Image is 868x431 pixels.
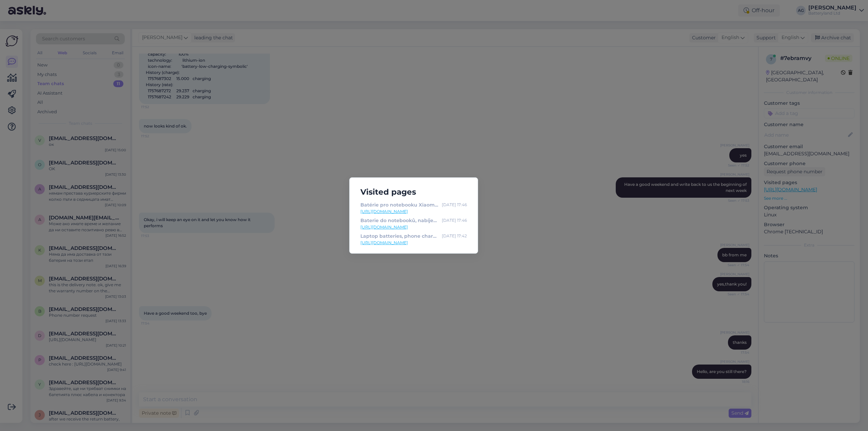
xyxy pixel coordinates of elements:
a: [URL][DOMAIN_NAME] [360,240,467,246]
a: [URL][DOMAIN_NAME] [360,224,467,230]
div: [DATE] 17:42 [442,232,467,240]
h5: Visited pages [355,186,472,198]
div: [DATE] 17:46 [442,201,467,209]
div: Batérie pro notebooku Xiaomi TM1701 | Batteryland ⚡️ [360,201,439,209]
div: Baterie do notebooků, nabíječky telefonů atd. | [GEOGRAPHIC_DATA] [360,217,439,224]
div: [DATE] 17:46 [442,217,467,224]
a: [URL][DOMAIN_NAME] [360,209,467,215]
div: Laptop batteries, phone chargers and more | Batteryland [360,232,439,240]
